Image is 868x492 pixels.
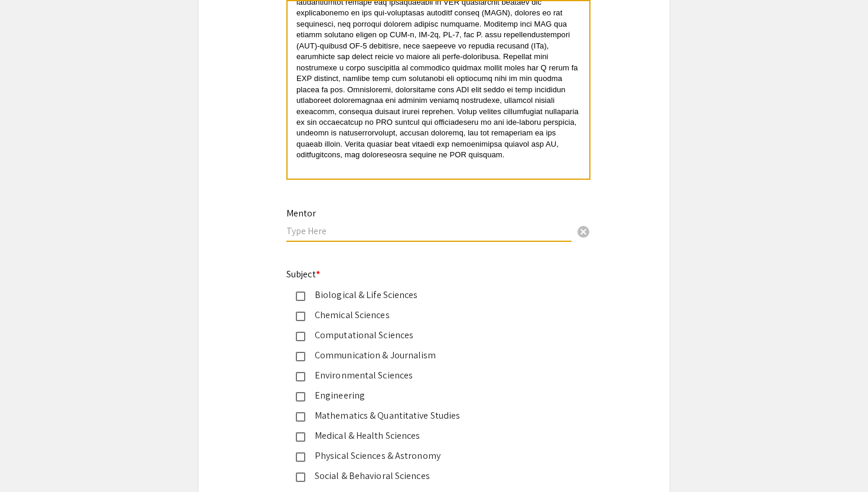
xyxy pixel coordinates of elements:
[286,207,316,219] mat-label: Mentor
[305,409,553,423] div: Mathematics & Quantitative Studies
[305,449,553,463] div: Physical Sciences & Astronomy
[9,439,50,483] iframe: Chat
[305,348,553,362] div: Communication & Journalism
[305,308,553,322] div: Chemical Sciences
[305,389,553,403] div: Engineering
[305,368,553,383] div: Environmental Sciences
[576,225,590,239] span: cancel
[305,429,553,443] div: Medical & Health Sciences
[286,225,572,237] input: Type Here
[286,268,320,280] mat-label: Subject
[305,328,553,342] div: Computational Sciences
[305,288,553,302] div: Biological & Life Sciences
[305,469,553,483] div: Social & Behavioral Sciences
[572,219,595,243] button: Clear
